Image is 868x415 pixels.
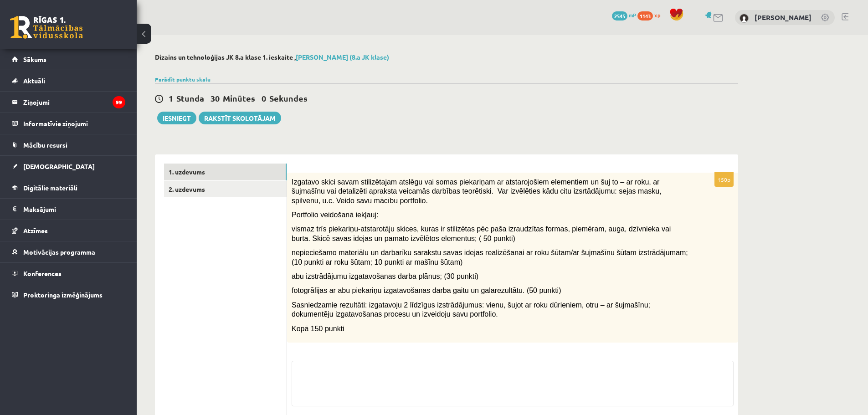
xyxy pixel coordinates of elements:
[155,76,211,83] a: Parādīt punktu skalu
[755,13,812,22] a: [PERSON_NAME]
[23,291,103,299] span: Proktoringa izmēģinājums
[292,325,344,333] span: Kopā 150 punkti
[12,92,125,113] a: Ziņojumi99
[262,93,266,103] span: 0
[12,199,125,220] a: Maksājumi
[292,249,688,266] span: nepieciešamo materiālu un darbarīku sarakstu savas idejas realizēšanai ar roku šūtam/ar šujmašīnu...
[12,220,125,241] a: Atzīmes
[654,11,660,19] span: xp
[292,178,662,205] span: Izgatavo skici savam stilizētajam atslēgu vai somas piekariņam ar atstarojošiem elementiem un šuj...
[12,70,125,91] a: Aktuāli
[292,272,478,280] span: abu izstrādājumu izgatavošanas darba plānus; (30 punkti)
[629,11,636,19] span: mP
[12,113,125,134] a: Informatīvie ziņojumi
[23,92,125,113] legend: Ziņojumi
[296,53,389,61] a: [PERSON_NAME] (8.a JK klase)
[714,172,734,187] p: 150p
[637,11,665,19] a: 1143 xp
[155,53,738,61] h2: Dizains un tehnoloģijas JK 8.a klase 1. ieskaite ,
[211,93,220,103] span: 30
[23,269,62,277] span: Konferences
[164,181,287,198] a: 2. uzdevums
[12,263,125,284] a: Konferences
[113,96,125,108] i: 99
[164,164,287,180] a: 1. uzdevums
[292,287,561,294] span: fotogrāfijas ar abu piekariņu izgatavošanas darba gaitu un galarezultātu. (50 punkti)
[23,141,67,149] span: Mācību resursi
[12,49,125,70] a: Sākums
[740,14,749,23] img: Armīns Salmanis
[612,11,636,19] a: 2545 mP
[23,162,95,170] span: [DEMOGRAPHIC_DATA]
[176,93,204,103] span: Stunda
[292,301,650,318] span: Sasniedzamie rezultāti: izgatavoju 2 līdzīgus izstrādājumus: vienu, šujot ar roku dūrieniem, otru...
[23,199,125,220] legend: Maksājumi
[199,112,281,124] a: Rakstīt skolotājam
[23,248,95,256] span: Motivācijas programma
[292,211,378,219] span: Portfolio veidošanā iekļauj:
[23,77,45,85] span: Aktuāli
[12,284,125,305] a: Proktoringa izmēģinājums
[223,93,255,103] span: Minūtes
[23,55,46,63] span: Sākums
[12,177,125,198] a: Digitālie materiāli
[12,156,125,177] a: [DEMOGRAPHIC_DATA]
[23,184,77,192] span: Digitālie materiāli
[23,113,125,134] legend: Informatīvie ziņojumi
[269,93,308,103] span: Sekundes
[637,11,653,20] span: 1143
[612,11,627,20] span: 2545
[12,241,125,262] a: Motivācijas programma
[157,112,196,124] button: Iesniegt
[10,16,83,39] a: Rīgas 1. Tālmācības vidusskola
[169,93,173,103] span: 1
[12,134,125,155] a: Mācību resursi
[23,226,48,235] span: Atzīmes
[292,225,671,242] span: vismaz trīs piekariņu-atstarotāju skices, kuras ir stilizētas pēc paša izraudzītas formas, piemēr...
